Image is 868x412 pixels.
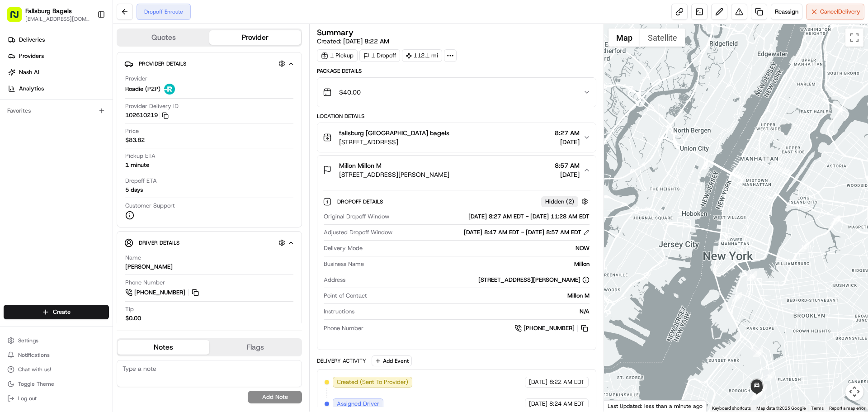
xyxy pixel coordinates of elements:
[19,85,44,93] span: Analytics
[125,186,143,194] div: 5 days
[545,198,574,206] span: Hidden ( 2 )
[764,371,774,381] div: 16
[317,67,596,75] div: Package Details
[339,128,449,137] span: fallsburg [GEOGRAPHIC_DATA] bagels
[19,52,44,60] span: Providers
[324,276,345,284] span: Address
[140,116,165,127] button: See all
[154,89,165,100] button: Start new chat
[750,390,760,400] div: 20
[317,49,358,62] div: 1 Pickup
[606,400,636,412] img: Google
[125,177,157,185] span: Dropoff ETA
[4,65,113,80] a: Nash AI
[18,337,38,344] span: Settings
[317,156,595,185] button: Millon Millon M[STREET_ADDRESS][PERSON_NAME]8:57 AM[DATE]
[9,9,27,27] img: Nash
[125,202,175,210] span: Customer Support
[555,137,580,147] span: [DATE]
[24,58,149,68] input: Clear
[317,78,595,107] button: $40.00
[125,161,149,169] div: 1 minute
[18,141,25,148] img: 1736555255976-a54dd68f-1ca7-489b-9aae-adbdc363a1c4
[125,85,160,93] span: Roadie (P2P)
[80,140,99,147] span: [DATE]
[125,314,141,322] div: $0.00
[4,81,113,96] a: Analytics
[118,30,209,45] button: Quotes
[339,137,449,147] span: [STREET_ADDRESS]
[830,215,840,225] div: 11
[324,244,363,252] span: Delivery Mode
[324,308,354,316] span: Instructions
[549,378,585,386] span: 8:22 AM EDT
[53,308,71,316] span: Create
[337,400,379,408] span: Assigned Driver
[19,86,35,103] img: 4920774857489_3d7f54699973ba98c624_72.jpg
[799,242,809,252] div: 12
[4,334,109,347] button: Settings
[752,390,762,400] div: 19
[366,244,589,252] div: NOW
[753,347,763,357] div: 15
[125,102,179,110] span: Provider Delivery ID
[9,179,16,186] div: 📗
[25,15,90,23] button: [EMAIL_ADDRESS][DOMAIN_NAME]
[4,49,113,63] a: Providers
[125,75,147,83] span: Provider
[25,6,72,15] span: Fallsburg Bagels
[324,228,392,237] span: Adjusted Dropoff Window
[124,56,294,71] button: Provider Details
[125,127,139,135] span: Price
[134,289,185,297] span: [PHONE_NUMBER]
[18,395,37,402] span: Log out
[125,111,169,119] button: 102610219
[806,4,864,20] button: CancelDelivery
[4,33,113,47] a: Deliveries
[541,196,590,207] button: Hidden (2)
[756,406,806,411] span: Map data ©2025 Google
[125,305,134,313] span: Tip
[609,28,640,47] button: Show street map
[164,84,175,95] img: roadie-logo-v2.jpg
[478,276,590,284] div: [STREET_ADDRESS][PERSON_NAME]
[9,132,24,146] img: Grace Nketiah
[529,400,547,408] span: [DATE]
[5,174,73,190] a: 📗Knowledge Base
[640,28,685,47] button: Show satellite imagery
[317,37,389,46] span: Created:
[118,340,209,355] button: Notes
[555,161,580,170] span: 8:57 AM
[339,88,361,97] span: $40.00
[41,95,124,103] div: We're available if you need us!
[324,324,363,332] span: Phone Number
[124,235,294,250] button: Driver Details
[845,383,863,401] button: Map camera controls
[125,254,141,262] span: Name
[845,28,863,47] button: Toggle fullscreen view
[549,400,585,408] span: 8:24 AM EDT
[317,357,366,365] div: Delivery Activity
[125,152,156,160] span: Pickup ETA
[555,170,580,179] span: [DATE]
[339,161,382,170] span: Millon Millon M
[337,378,408,386] span: Created (Sent To Provider)
[73,174,149,190] a: 💻API Documentation
[125,279,165,287] span: Phone Number
[402,49,442,62] div: 112.1 mi
[372,355,412,366] button: Add Event
[125,136,145,144] span: $83.82
[820,8,860,16] span: Cancel Delivery
[606,400,636,412] a: Open this area in Google Maps (opens a new window)
[9,118,61,125] div: Past conversations
[317,123,595,152] button: fallsburg [GEOGRAPHIC_DATA] bagels[STREET_ADDRESS]8:27 AM[DATE]
[209,340,301,355] button: Flags
[28,140,73,147] span: [PERSON_NAME]
[368,260,589,268] div: Millon
[524,324,575,332] span: [PHONE_NUMBER]
[317,185,595,350] div: Millon Millon M[STREET_ADDRESS][PERSON_NAME]8:57 AM[DATE]
[4,4,94,25] button: Fallsburg Bagels[EMAIL_ADDRESS][DOMAIN_NAME]
[317,113,596,120] div: Location Details
[18,366,51,373] span: Chat with us!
